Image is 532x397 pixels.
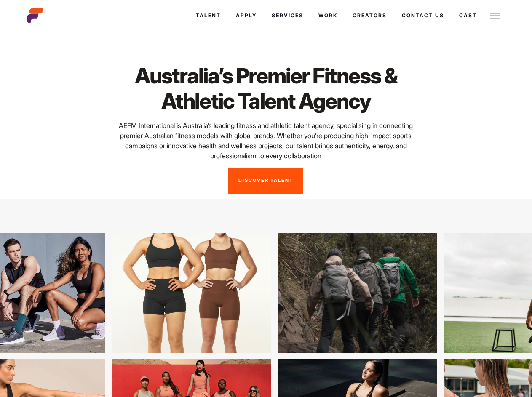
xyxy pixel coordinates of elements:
a: Creators [345,4,394,27]
p: AEFM International is Australia’s leading fitness and athletic talent agency, specialising in con... [108,120,424,161]
a: Apply [228,4,264,27]
a: Discover Talent [228,168,303,194]
img: cropped-aefm-brand-fav-22-square.png [27,7,43,24]
a: Cast [452,4,484,27]
h1: Australia’s Premier Fitness & Athletic Talent Agency [108,63,424,114]
a: Services [264,4,311,27]
a: Talent [188,4,228,27]
img: Burger icon [490,11,500,21]
a: Contact Us [394,4,452,27]
img: ljhvjy [251,233,410,353]
a: Work [311,4,345,27]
